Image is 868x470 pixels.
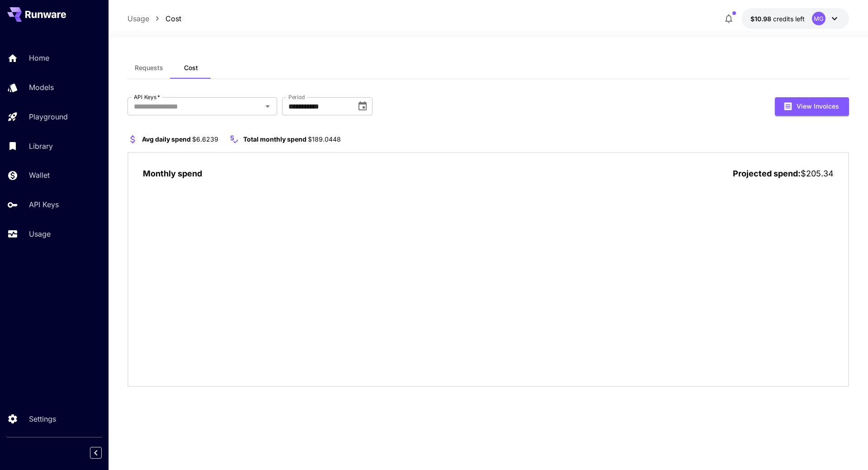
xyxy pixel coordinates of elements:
span: Avg daily spend [142,135,191,143]
p: Monthly spend [143,167,202,180]
span: Requests [135,64,163,72]
label: Period [288,93,305,101]
label: API Keys [134,93,160,101]
p: Settings [29,413,56,424]
p: Models [29,82,54,93]
a: Usage [127,13,149,24]
span: Projected spend: [733,169,801,178]
p: Playground [29,111,68,122]
div: Collapse sidebar [97,445,108,461]
button: $10.9825MG [741,8,849,29]
button: Choose date, selected date is Aug 1, 2025 [354,97,372,115]
p: API Keys [29,199,59,210]
span: Cost [184,64,198,72]
div: $10.9825 [750,14,805,24]
p: Library [29,141,53,152]
div: MG [812,12,826,25]
span: credits left [773,15,805,23]
span: Total monthly spend [243,135,307,143]
a: Cost [165,13,181,24]
p: Home [29,52,49,63]
a: View Invoices [775,101,849,110]
p: Usage [29,228,51,239]
button: Open [261,100,274,113]
span: $6.6239 [192,135,218,143]
nav: breadcrumb [127,13,181,24]
span: $205.34 [801,169,834,178]
span: $10.98 [750,15,773,23]
span: $189.0448 [308,135,341,143]
p: Wallet [29,170,50,180]
button: Collapse sidebar [90,447,102,459]
button: View Invoices [775,97,849,116]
